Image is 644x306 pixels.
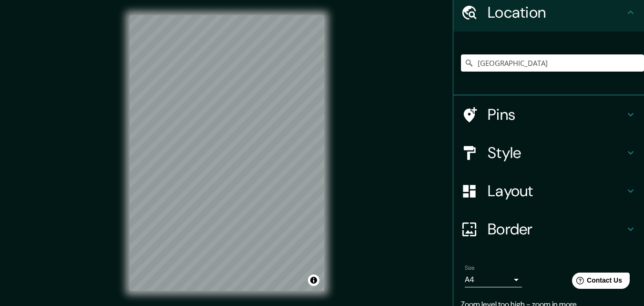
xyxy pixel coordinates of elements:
[488,3,625,22] h4: Location
[453,210,644,248] div: Border
[488,105,625,124] h4: Pins
[465,264,475,272] label: Size
[130,15,324,291] canvas: Map
[488,143,625,162] h4: Style
[461,54,644,72] input: Pick your city or area
[453,134,644,172] div: Style
[465,272,522,287] div: A4
[453,95,644,134] div: Pins
[308,274,319,286] button: Toggle attribution
[488,220,625,239] h4: Border
[488,181,625,200] h4: Layout
[453,172,644,210] div: Layout
[559,269,634,295] iframe: Help widget launcher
